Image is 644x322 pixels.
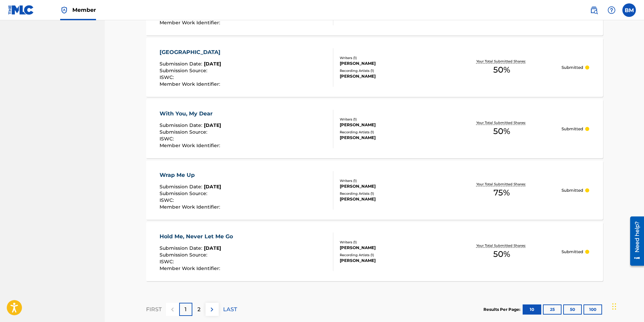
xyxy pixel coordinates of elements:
div: [GEOGRAPHIC_DATA] [160,48,224,56]
a: Hold Me, Never Let Me GoSubmission Date:[DATE]Submission Source:ISWC:Member Work Identifier:Write... [146,222,603,281]
img: right [208,305,216,314]
span: ISWC : [160,74,175,80]
span: Submission Source : [160,68,209,74]
p: 2 [197,305,200,314]
span: [DATE] [204,61,221,67]
span: Submission Date : [160,122,204,128]
span: Member [72,6,96,14]
span: Member Work Identifier : [160,81,222,87]
a: Public Search [587,3,601,17]
span: 75 % [494,187,510,199]
p: Your Total Submitted Shares: [476,120,527,125]
div: Writers ( 1 ) [340,117,442,122]
div: With You, My Dear [160,110,222,118]
span: 50 % [493,64,510,76]
span: 50 % [493,248,510,260]
p: FIRST [146,305,162,314]
p: LAST [223,305,237,314]
span: Member Work Identifier : [160,204,222,210]
p: Results Per Page: [483,306,522,313]
div: Drag [612,296,616,317]
div: Recording Artists ( 1 ) [340,68,442,73]
button: 50 [563,304,582,315]
button: 100 [583,304,602,315]
p: Submitted [562,126,583,132]
img: Top Rightsholder [60,6,68,14]
div: [PERSON_NAME] [340,245,442,251]
span: ISWC : [160,259,175,265]
a: Wrap Me UpSubmission Date:[DATE]Submission Source:ISWC:Member Work Identifier:Writers (1)[PERSON_... [146,161,603,220]
span: Member Work Identifier : [160,142,222,149]
div: Writers ( 1 ) [340,55,442,60]
div: [PERSON_NAME] [340,258,442,264]
div: [PERSON_NAME] [340,183,442,189]
div: [PERSON_NAME] [340,60,442,66]
span: [DATE] [204,122,221,128]
div: [PERSON_NAME] [340,135,442,141]
a: [GEOGRAPHIC_DATA]Submission Date:[DATE]Submission Source:ISWC:Member Work Identifier:Writers (1)[... [146,38,603,97]
div: Wrap Me Up [160,171,222,179]
p: Submitted [562,187,583,193]
p: Your Total Submitted Shares: [476,59,527,64]
span: Submission Source : [160,190,209,196]
span: Member Work Identifier : [160,265,222,271]
img: search [590,6,598,14]
div: Recording Artists ( 1 ) [340,130,442,135]
span: [DATE] [204,184,221,190]
button: 10 [523,304,541,315]
p: Your Total Submitted Shares: [476,243,527,248]
span: Submission Date : [160,61,204,67]
div: [PERSON_NAME] [340,196,442,202]
p: Submitted [562,249,583,255]
span: Submission Source : [160,252,209,258]
span: Submission Date : [160,245,204,251]
span: [DATE] [204,245,221,251]
p: Your Total Submitted Shares: [476,182,527,187]
a: With You, My DearSubmission Date:[DATE]Submission Source:ISWC:Member Work Identifier:Writers (1)[... [146,99,603,158]
div: [PERSON_NAME] [340,73,442,79]
div: Hold Me, Never Let Me Go [160,233,236,241]
span: 50 % [493,125,510,137]
div: [PERSON_NAME] [340,122,442,128]
span: Member Work Identifier : [160,20,222,26]
div: Writers ( 1 ) [340,178,442,183]
img: MLC Logo [8,5,34,15]
span: ISWC : [160,136,175,142]
span: ISWC : [160,197,175,203]
button: 25 [543,304,562,315]
span: Submission Date : [160,184,204,190]
span: Submission Source : [160,129,209,135]
div: User Menu [622,3,636,17]
p: Submitted [562,64,583,71]
div: Recording Artists ( 1 ) [340,191,442,196]
img: help [607,6,616,14]
div: Recording Artists ( 1 ) [340,252,442,258]
p: 1 [185,305,187,314]
iframe: Resource Center [625,214,644,268]
div: Help [605,3,618,17]
div: Writers ( 1 ) [340,240,442,245]
iframe: Chat Widget [610,290,644,322]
